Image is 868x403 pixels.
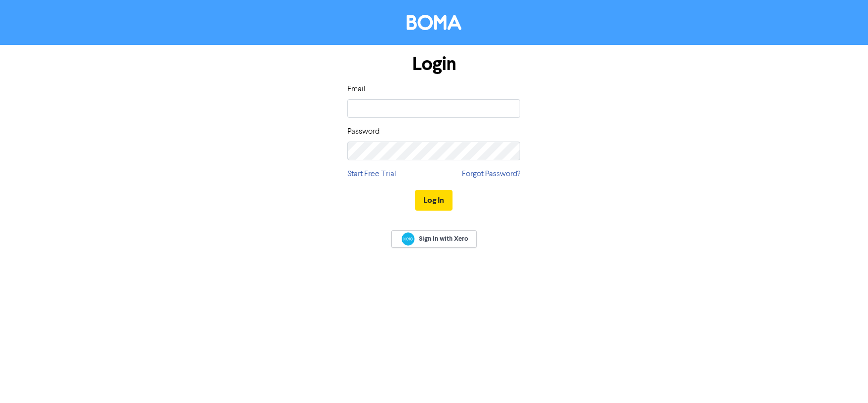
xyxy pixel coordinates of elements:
[347,83,366,95] label: Email
[462,168,520,180] a: Forgot Password?
[402,232,415,246] img: Xero logo
[347,126,379,138] label: Password
[347,168,396,180] a: Start Free Trial
[347,53,520,75] h1: Login
[419,234,468,243] span: Sign In with Xero
[391,230,476,248] a: Sign In with Xero
[407,15,461,30] img: BOMA Logo
[415,190,453,211] button: Log In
